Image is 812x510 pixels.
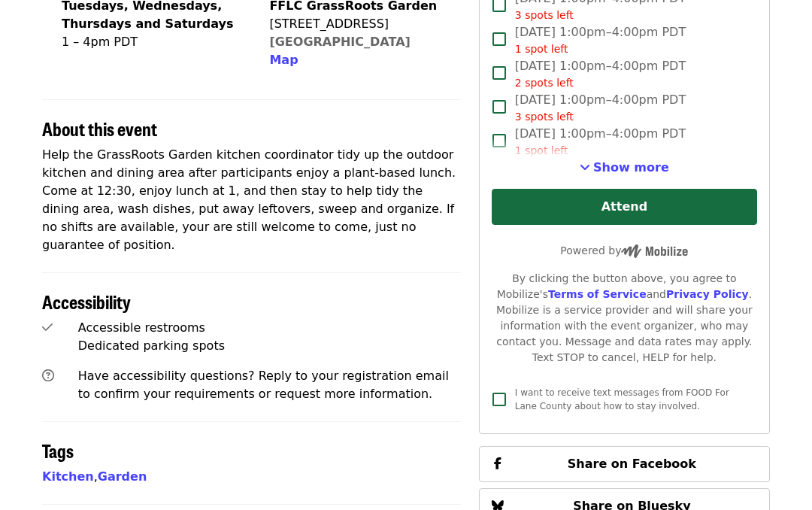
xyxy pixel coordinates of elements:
span: , [42,469,98,484]
span: [DATE] 1:00pm–4:00pm PDT [515,125,686,159]
i: check icon [42,320,53,335]
button: See more timeslots [580,159,669,177]
div: [STREET_ADDRESS] [269,15,437,33]
span: 1 spot left [515,144,568,156]
span: Powered by [560,244,688,257]
span: 1 spot left [515,43,568,55]
span: Tags [42,437,74,463]
span: 3 spots left [515,111,574,123]
span: [DATE] 1:00pm–4:00pm PDT [515,23,686,57]
span: [DATE] 1:00pm–4:00pm PDT [515,57,686,91]
button: Attend [492,189,757,225]
span: Share on Facebook [568,457,696,471]
div: 1 – 4pm PDT [62,33,239,51]
a: [GEOGRAPHIC_DATA] [269,35,410,49]
button: Map [269,51,298,69]
i: question-circle icon [42,369,54,383]
a: Kitchen [42,469,94,484]
img: Powered by Mobilize [621,244,688,258]
a: Terms of Service [548,288,647,300]
span: Show more [593,160,669,175]
button: Share on Facebook [479,446,770,482]
p: Help the GrassRoots Garden kitchen coordinator tidy up the outdoor kitchen and dining area after ... [42,146,461,254]
span: Map [269,53,298,67]
span: Have accessibility questions? Reply to your registration email to confirm your requirements or re... [78,369,449,401]
a: Garden [98,469,147,484]
div: Dedicated parking spots [78,337,461,355]
span: 2 spots left [515,77,574,89]
span: I want to receive text messages from FOOD For Lane County about how to stay involved. [515,387,729,411]
a: Privacy Policy [666,288,749,300]
span: 3 spots left [515,9,574,21]
span: [DATE] 1:00pm–4:00pm PDT [515,91,686,125]
div: Accessible restrooms [78,319,461,337]
div: By clicking the button above, you agree to Mobilize's and . Mobilize is a service provider and wi... [492,271,757,366]
span: About this event [42,115,157,141]
span: Accessibility [42,288,131,314]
